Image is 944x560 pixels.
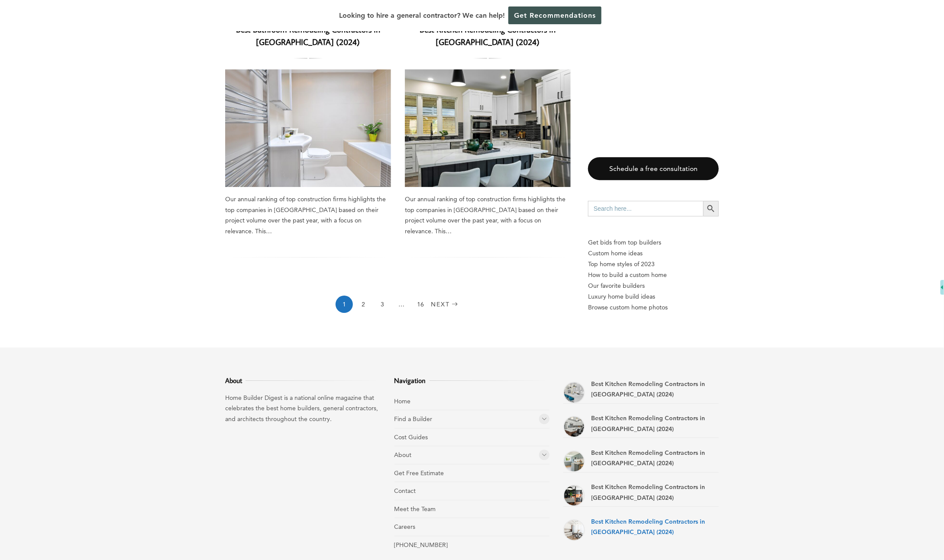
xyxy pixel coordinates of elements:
[588,270,719,280] a: How to build a custom home
[588,259,719,270] a: Top home styles of 2023
[508,6,601,24] a: Get Recommendations
[225,393,381,425] p: Home Builder Digest is a national online magazine that celebrates the best home builders, general...
[412,296,429,313] a: 16
[588,248,719,259] a: Custom home ideas
[588,280,719,291] a: Our favorite builders
[394,505,436,513] a: Meet the Team
[591,449,705,467] a: Best Kitchen Remodeling Contractors in [GEOGRAPHIC_DATA] (2024)
[225,194,391,236] div: Our annual ranking of top construction firms highlights the top companies in [GEOGRAPHIC_DATA] ba...
[225,375,381,386] h3: About
[405,194,571,236] div: Our annual ranking of top construction firms highlights the top companies in [GEOGRAPHIC_DATA] ba...
[588,201,703,216] input: Search here...
[563,382,585,403] a: Best Kitchen Remodeling Contractors in Coral Gables (2024)
[336,296,353,313] span: 1
[588,291,719,302] a: Luxury home build ideas
[588,237,719,248] p: Get bids from top builders
[563,485,585,506] a: Best Kitchen Remodeling Contractors in Fort Lauderdale (2024)
[394,523,416,531] a: Careers
[394,375,550,386] h3: Navigation
[394,433,428,441] a: Cost Guides
[588,302,719,313] a: Browse custom home photos
[591,483,705,502] a: Best Kitchen Remodeling Contractors in [GEOGRAPHIC_DATA] (2024)
[394,469,444,477] a: Get Free Estimate
[394,397,411,405] a: Home
[393,296,410,313] span: …
[374,296,391,313] a: 3
[588,157,719,180] a: Schedule a free consultation
[563,416,585,438] a: Best Kitchen Remodeling Contractors in Boca Raton (2024)
[431,296,460,313] a: Next
[355,296,372,313] a: 2
[563,451,585,472] a: Best Kitchen Remodeling Contractors in Miami Beach (2024)
[591,518,705,536] a: Best Kitchen Remodeling Contractors in [GEOGRAPHIC_DATA] (2024)
[394,487,416,495] a: Contact
[394,415,433,423] a: Find a Builder
[394,451,412,459] a: About
[225,69,391,187] a: Best Bathroom Remodeling Contractors in [GEOGRAPHIC_DATA] (2024)
[778,498,934,550] iframe: Drift Widget Chat Controller
[706,204,716,213] svg: Search
[591,380,705,399] a: Best Kitchen Remodeling Contractors in [GEOGRAPHIC_DATA] (2024)
[591,414,705,433] a: Best Kitchen Remodeling Contractors in [GEOGRAPHIC_DATA] (2024)
[405,69,571,187] a: Best Kitchen Remodeling Contractors in [GEOGRAPHIC_DATA] (2024)
[394,541,448,549] a: [PHONE_NUMBER]
[563,519,585,541] a: Best Kitchen Remodeling Contractors in Miami (2024)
